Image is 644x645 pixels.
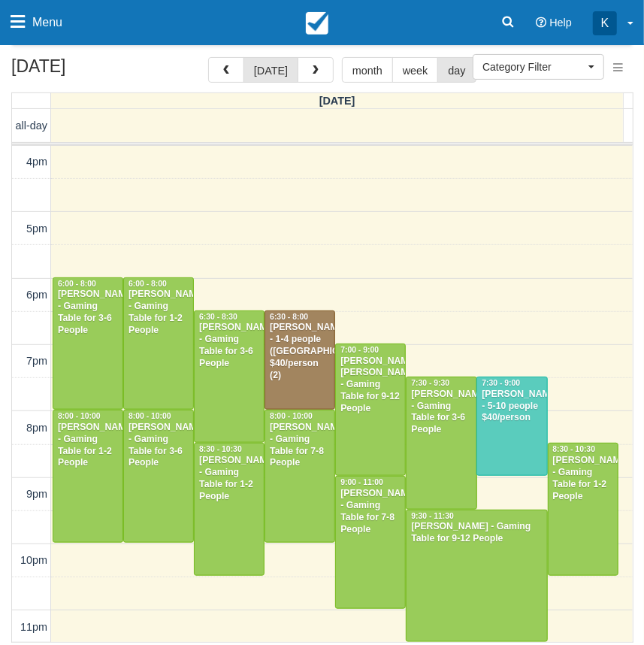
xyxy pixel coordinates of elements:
div: [PERSON_NAME] - Gaming Table for 3-6 People [198,322,260,370]
span: 7:00 - 9:00 [340,346,379,354]
div: [PERSON_NAME] - 5-10 people $40/person [481,389,543,425]
span: 6:00 - 8:00 [128,280,167,288]
a: 7:30 - 9:30[PERSON_NAME] - Gaming Table for 3-6 People [406,377,476,509]
button: month [342,57,393,83]
span: 7pm [26,355,47,367]
div: [PERSON_NAME] - Gaming Table for 1-2 People [552,455,614,503]
div: [PERSON_NAME] - Gaming Table for 1-2 People [198,455,260,503]
div: [PERSON_NAME] [PERSON_NAME] - Gaming Table for 9-12 People [340,356,401,415]
i: Help [536,17,546,28]
span: 4pm [26,156,47,168]
span: 7:30 - 9:00 [482,379,520,387]
span: 8:00 - 10:00 [270,412,313,420]
span: 8pm [26,422,47,434]
a: 8:30 - 10:30[PERSON_NAME] - Gaming Table for 1-2 People [548,443,618,575]
a: 6:00 - 8:00[PERSON_NAME] - Gaming Table for 1-2 People [123,277,194,410]
div: [PERSON_NAME] - Gaming Table for 9-12 People [410,521,543,545]
img: checkfront-main-nav-mini-logo.png [306,12,328,35]
div: [PERSON_NAME] - Gaming Table for 7-8 People [340,488,401,536]
span: 8:30 - 10:30 [553,445,596,453]
button: week [392,57,439,83]
span: Category Filter [482,59,585,74]
span: 9:00 - 11:00 [340,478,383,486]
div: [PERSON_NAME] - Gaming Table for 3-6 People [57,289,119,337]
span: [DATE] [319,95,355,107]
span: 10pm [20,554,47,566]
span: 6:30 - 8:30 [199,313,237,321]
a: 8:00 - 10:00[PERSON_NAME] - Gaming Table for 3-6 People [123,410,194,542]
span: 9pm [26,488,47,500]
div: [PERSON_NAME] - Gaming Table for 1-2 People [128,289,189,337]
div: [PERSON_NAME] - 1-4 people ([GEOGRAPHIC_DATA]) $40/person (2) [269,322,331,381]
h2: [DATE] [11,57,201,85]
span: Help [549,17,572,29]
a: 6:00 - 8:00[PERSON_NAME] - Gaming Table for 3-6 People [53,277,123,410]
a: 8:00 - 10:00[PERSON_NAME] - Gaming Table for 1-2 People [53,410,123,542]
a: 7:00 - 9:00[PERSON_NAME] [PERSON_NAME] - Gaming Table for 9-12 People [335,344,406,476]
span: 6pm [26,289,47,301]
div: K [593,11,617,35]
a: 8:30 - 10:30[PERSON_NAME] - Gaming Table for 1-2 People [194,443,265,575]
button: day [437,57,476,83]
span: 6:30 - 8:00 [270,313,308,321]
div: [PERSON_NAME] - Gaming Table for 7-8 People [269,422,331,470]
a: 9:00 - 11:00[PERSON_NAME] - Gaming Table for 7-8 People [335,476,406,608]
button: [DATE] [243,57,298,83]
button: Category Filter [473,54,604,80]
span: 11pm [20,621,47,633]
span: 7:30 - 9:30 [411,379,449,387]
span: 8:00 - 10:00 [128,412,171,420]
span: 5pm [26,223,47,235]
a: 6:30 - 8:30[PERSON_NAME] - Gaming Table for 3-6 People [194,310,265,443]
span: all-day [16,120,47,132]
span: 8:00 - 10:00 [58,412,101,420]
div: [PERSON_NAME] - Gaming Table for 1-2 People [57,422,119,470]
span: 6:00 - 8:00 [58,280,96,288]
span: 8:30 - 10:30 [199,445,242,453]
div: [PERSON_NAME] - Gaming Table for 3-6 People [128,422,189,470]
div: [PERSON_NAME] - Gaming Table for 3-6 People [410,389,472,437]
a: 8:00 - 10:00[PERSON_NAME] - Gaming Table for 7-8 People [265,410,335,542]
span: 9:30 - 11:30 [411,512,454,520]
a: 6:30 - 8:00[PERSON_NAME] - 1-4 people ([GEOGRAPHIC_DATA]) $40/person (2) [265,310,335,410]
a: 9:30 - 11:30[PERSON_NAME] - Gaming Table for 9-12 People [406,510,547,642]
a: 7:30 - 9:00[PERSON_NAME] - 5-10 people $40/person [476,377,547,476]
